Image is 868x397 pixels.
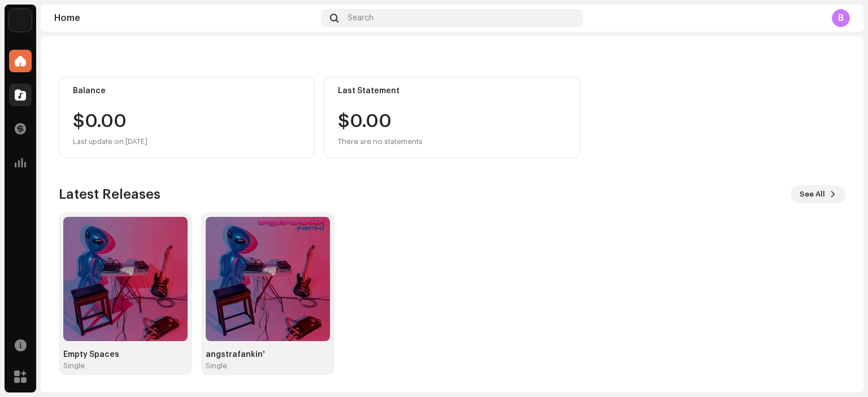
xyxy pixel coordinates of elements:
div: Balance [73,86,301,95]
img: 4d355f5d-9311-46a2-b30d-525bdb8252bf [9,9,32,32]
div: Last update on [DATE] [73,135,301,149]
img: 8e80f17e-72e3-414c-a8ec-7e0ca6d767dd [63,217,188,341]
span: Search [348,14,374,23]
re-o-card-value: Balance [59,77,315,158]
button: See All [791,185,845,203]
div: angstrafankin' [206,350,330,359]
div: Empty Spaces [63,350,188,359]
div: Single [63,361,85,370]
div: Last Statement [338,86,566,95]
img: 1ff1b90c-1c7e-461d-919b-3145c394b573 [206,217,330,341]
span: See All [800,183,825,206]
div: There are no statements [338,135,423,149]
h3: Latest Releases [59,185,160,203]
re-o-card-value: Last Statement [324,77,580,158]
div: Home [54,14,316,23]
div: Single [206,361,227,370]
div: B [832,9,850,27]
